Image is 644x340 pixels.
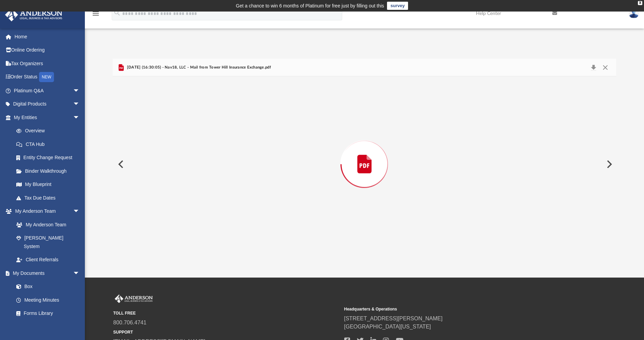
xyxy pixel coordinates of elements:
[113,295,154,303] img: Anderson Advisors Platinum Portal
[10,307,83,320] a: Forms Library
[10,253,87,267] a: Client Referrals
[125,64,271,71] span: [DATE] (16:30:05) - Nav18, LLC - Mail from Tower Hill Insurance Exchange.pdf
[73,111,87,125] span: arrow_drop_down
[5,205,87,218] a: My Anderson Teamarrow_drop_down
[10,280,83,294] a: Box
[344,316,443,321] a: [STREET_ADDRESS][PERSON_NAME]
[10,151,90,165] a: Entity Change Request
[73,97,87,111] span: arrow_drop_down
[113,59,616,252] div: Preview
[587,63,600,72] button: Download
[113,9,121,17] i: search
[5,43,90,57] a: Online Ordering
[601,155,616,174] button: Next File
[5,84,90,97] a: Platinum Q&Aarrow_drop_down
[638,1,642,5] div: close
[5,70,90,84] a: Order StatusNEW
[113,310,339,316] small: TOLL FREE
[629,8,639,18] img: User Pic
[10,124,90,138] a: Overview
[599,63,611,72] button: Close
[344,324,431,329] a: [GEOGRAPHIC_DATA][US_STATE]
[5,111,90,124] a: My Entitiesarrow_drop_down
[113,155,128,174] button: Previous File
[5,30,90,43] a: Home
[5,57,90,70] a: Tax Organizers
[387,2,408,10] a: survey
[344,306,570,312] small: Headquarters & Operations
[73,266,87,280] span: arrow_drop_down
[236,2,384,10] div: Get a chance to win 6 months of Platinum for free just by filling out this
[92,13,100,18] a: menu
[5,266,87,280] a: My Documentsarrow_drop_down
[10,218,83,231] a: My Anderson Team
[10,137,90,151] a: CTA Hub
[10,231,87,253] a: [PERSON_NAME] System
[39,72,54,82] div: NEW
[10,164,90,178] a: Binder Walkthrough
[92,10,100,18] i: menu
[113,320,147,325] a: 800.706.4741
[73,205,87,219] span: arrow_drop_down
[113,329,339,335] small: SUPPORT
[3,8,65,21] img: Anderson Advisors Platinum Portal
[73,84,87,98] span: arrow_drop_down
[5,97,90,111] a: Digital Productsarrow_drop_down
[10,191,90,205] a: Tax Due Dates
[10,178,87,191] a: My Blueprint
[10,293,87,307] a: Meeting Minutes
